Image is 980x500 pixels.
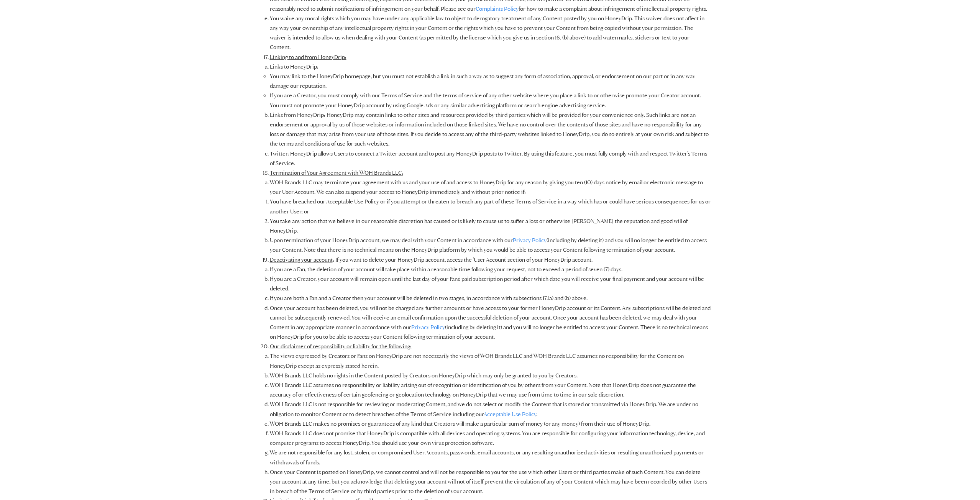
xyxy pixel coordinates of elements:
li: If you are a Creator, your account will remain open until the last day of your Fans' paid subscri... [270,274,711,293]
li: : If you want to delete your HoneyDrip account, access the 'User Account' section of your HoneyDr... [270,255,711,342]
li: Once your account has been deleted, you will not be charged any further amounts or have access to... [270,303,711,342]
li: WOH Brands LLC makes no promises or guarantees of any kind that Creators will make a particular s... [270,419,711,429]
li: If you are both a Fan and a Creator then your account will be deleted in two stages, in accordanc... [270,293,711,303]
li: Upon termination of your HoneyDrip account, we may deal with your Content in accordance with our ... [270,236,711,255]
li: Links from HoneyDrip: HoneyDrip may contain links to other sites and resources provided by third ... [270,110,711,149]
li: WOH Brands LLC does not promise that HoneyDrip is compatible with all devices and operating syste... [270,429,711,448]
li: WOH Brands LLC is not responsible for reviewing or moderating Content, and we do not select or mo... [270,400,711,419]
li: Once your Content is posted on HoneyDrip, we cannot control and will not be responsible to you fo... [270,467,711,497]
li: You take any action that we believe in our reasonable discretion has caused or is likely to cause... [270,216,711,236]
li: WOH Brands LLC holds no rights in the Content posted by Creators on HoneyDrip which may only be g... [270,371,711,380]
u: Deactivating your account [270,256,333,263]
u: Linking to and from HoneyDrip: [270,54,346,61]
li: The views expressed by Creators or Fans on HoneyDrip are not necessarily the views of WOH Brands ... [270,351,711,370]
li: Links to HoneyDrip: [270,62,711,110]
li: If you are a Creator, you must comply with our Terms of Service and the terms of service of any o... [270,91,711,110]
li: We are not responsible for any lost, stolen, or compromised User Accounts, passwords, email accou... [270,448,711,467]
a: Complaints Policy [476,5,519,12]
li: You have breached our Acceptable Use Policy or if you attempt or threaten to breach any part of t... [270,197,711,216]
li: You waive any moral rights which you may have under any applicable law to object to derogatory tr... [270,14,711,52]
u: Our disclaimer of responsibility or liability for the following: [270,343,412,350]
u: Termination of Your Agreement with WOH Brands LLC: [270,169,403,176]
a: Acceptable Use Policy [484,411,536,418]
li: You may link to the HoneyDrip homepage, but you must not establish a link in such a way as to sug... [270,72,711,91]
li: Twitter: HoneyDrip allows Users to connect a Twitter account and to post any HoneyDrip posts to T... [270,149,711,168]
li: If you are a Fan, the deletion of your account will take place within a reasonable time following... [270,265,711,274]
li: WOH Brands LLC may terminate your agreement with us and your use of and access to HoneyDrip for a... [270,178,711,236]
li: WOH Brands LLC assumes no responsibility or liability arising out of recognition or identificatio... [270,380,711,400]
a: Privacy Policy [411,324,445,331]
a: Privacy Policy [513,237,547,244]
